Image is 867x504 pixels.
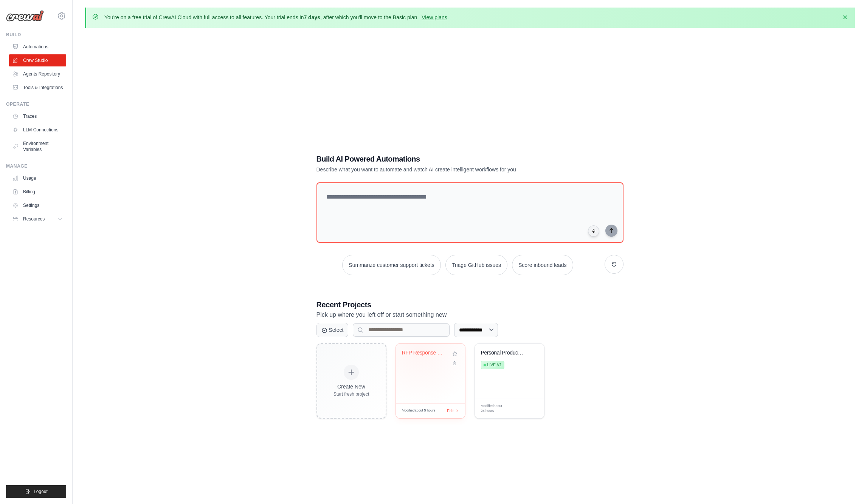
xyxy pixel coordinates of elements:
[316,154,571,164] h1: Build AI Powered Automations
[316,323,349,337] button: Select
[9,172,66,184] a: Usage
[402,408,436,413] span: Modified about 5 hours
[447,408,453,414] span: Edit
[9,186,66,198] a: Billing
[487,362,502,368] span: Live v1
[588,225,599,237] button: Click to speak your automation idea
[526,406,532,412] span: Edit
[316,166,571,173] p: Describe what you want to automate and watch AI create intelligent workflows for you
[9,124,66,136] a: LLM Connections
[9,41,66,53] a: Automations
[9,54,66,66] a: Crew Studio
[9,110,66,122] a: Traces
[6,163,66,169] div: Manage
[6,485,66,498] button: Logout
[451,350,459,358] button: Add to favorites
[304,14,320,20] strong: 7 days
[504,406,518,412] span: Manage
[9,82,66,94] a: Tools & Integrations
[9,68,66,80] a: Agents Repository
[34,489,48,495] span: Logout
[316,310,623,320] p: Pick up where you left off or start something new
[9,199,66,211] a: Settings
[451,359,459,367] button: Delete project
[316,299,623,310] h3: Recent Projects
[9,213,66,225] button: Resources
[6,101,66,107] div: Operate
[9,137,66,156] a: Environment Variables
[445,255,507,275] button: Triage GitHub issues
[481,404,504,414] span: Modified about 24 hours
[104,14,449,21] p: You're on a free trial of CrewAI Cloud with full access to all features. Your trial ends in , aft...
[422,14,447,20] a: View plans
[504,406,523,412] div: Manage deployment
[402,350,448,356] div: RFP Response Generator - Strategic Consulting
[512,255,573,275] button: Score inbound leads
[333,391,369,397] div: Start fresh project
[342,255,440,275] button: Summarize customer support tickets
[481,350,527,356] div: Personal Productivity Manager
[23,216,45,222] span: Resources
[333,383,369,390] div: Create New
[605,255,623,274] button: Get new suggestions
[6,32,66,38] div: Build
[6,10,44,22] img: Logo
